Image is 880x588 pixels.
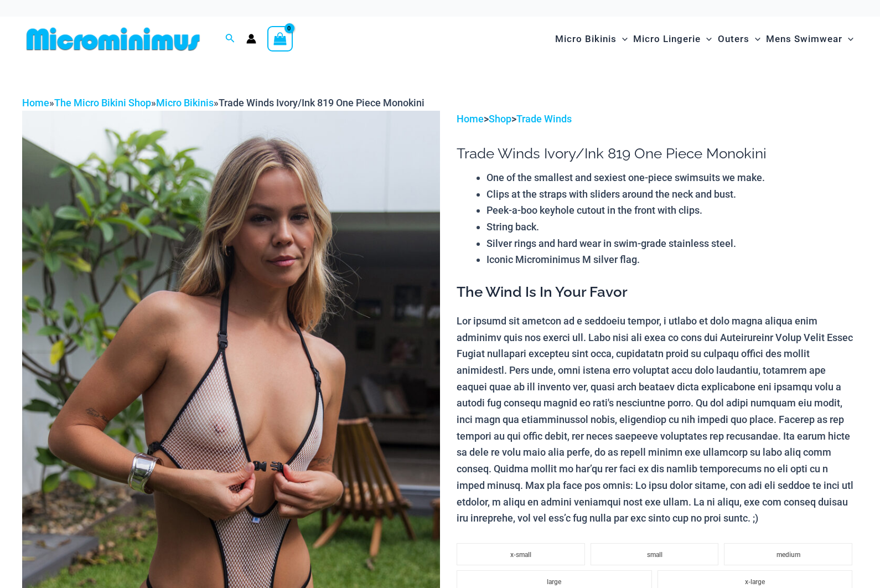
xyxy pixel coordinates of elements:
li: Iconic Microminimus M silver flag. [486,251,858,268]
a: View Shopping Cart, empty [267,26,293,51]
h1: Trade Winds Ivory/Ink 819 One Piece Monokini [457,145,858,162]
a: Home [22,97,49,109]
h3: The Wind Is In Your Favor [457,283,858,302]
span: » » » [22,97,425,109]
li: small [591,543,719,565]
li: x-small [457,543,585,565]
img: MM SHOP LOGO FLAT [22,27,204,51]
p: > > [457,111,858,127]
span: Micro Lingerie [633,25,701,53]
span: small [647,551,662,559]
span: Micro Bikinis [555,25,617,53]
a: Micro Bikinis [156,97,214,109]
span: x-large [745,578,765,586]
a: The Micro Bikini Shop [54,97,151,109]
a: Shop [489,113,511,125]
span: Trade Winds Ivory/Ink 819 One Piece Monokini [219,97,425,109]
span: Menu Toggle [842,25,853,53]
li: Clips at the straps with sliders around the neck and bust. [486,186,858,203]
p: Lor ipsumd sit ametcon ad e seddoeiu tempor, i utlabo et dolo magna aliqua enim adminimv quis nos... [457,313,858,527]
span: Menu Toggle [617,25,628,53]
span: Menu Toggle [749,25,760,53]
li: medium [724,543,852,565]
a: Micro BikinisMenu ToggleMenu Toggle [552,22,630,56]
a: Micro LingerieMenu ToggleMenu Toggle [630,22,715,56]
li: Silver rings and hard wear in swim-grade stainless steel. [486,235,858,252]
span: Outers [718,25,749,53]
nav: Site Navigation [551,20,858,58]
span: Menu Toggle [701,25,712,53]
span: Mens Swimwear [766,25,842,53]
a: OutersMenu ToggleMenu Toggle [715,22,763,56]
a: Trade Winds [516,113,572,125]
span: medium [777,551,800,559]
a: Home [457,113,484,125]
a: Mens SwimwearMenu ToggleMenu Toggle [763,22,856,56]
a: Search icon link [225,32,235,46]
a: Account icon link [246,34,256,44]
li: One of the smallest and sexiest one-piece swimsuits we make. [486,169,858,186]
li: Peek-a-boo keyhole cutout in the front with clips. [486,202,858,219]
span: large [547,578,561,586]
span: x-small [510,551,531,559]
li: String back. [486,219,858,235]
